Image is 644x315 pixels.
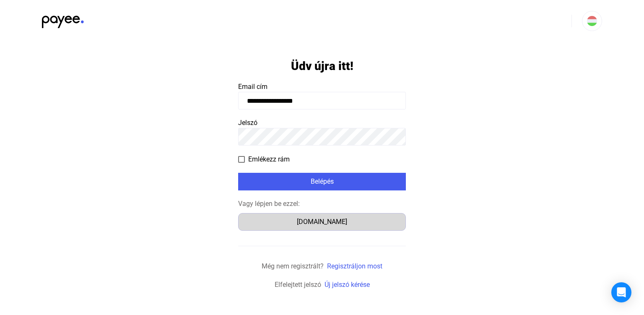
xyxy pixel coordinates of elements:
span: Email cím [238,83,267,91]
img: black-payee-blue-dot.svg [42,11,84,28]
span: Még nem regisztrált? [262,262,324,270]
button: Belépés [238,173,406,190]
span: Jelszó [238,119,257,127]
a: Regisztráljon most [327,262,382,270]
h1: Üdv újra itt! [291,59,353,73]
span: Emlékezz rám [248,154,290,164]
span: Elfelejtett jelszó [275,281,321,289]
a: [DOMAIN_NAME] [238,218,406,226]
div: Open Intercom Messenger [611,282,631,302]
button: [DOMAIN_NAME] [238,213,406,231]
button: HU [582,11,602,31]
img: HU [587,16,597,26]
div: Belépés [241,177,403,187]
div: Vagy lépjen be ezzel: [238,199,406,209]
div: [DOMAIN_NAME] [241,217,403,227]
a: Új jelszó kérése [325,281,370,289]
